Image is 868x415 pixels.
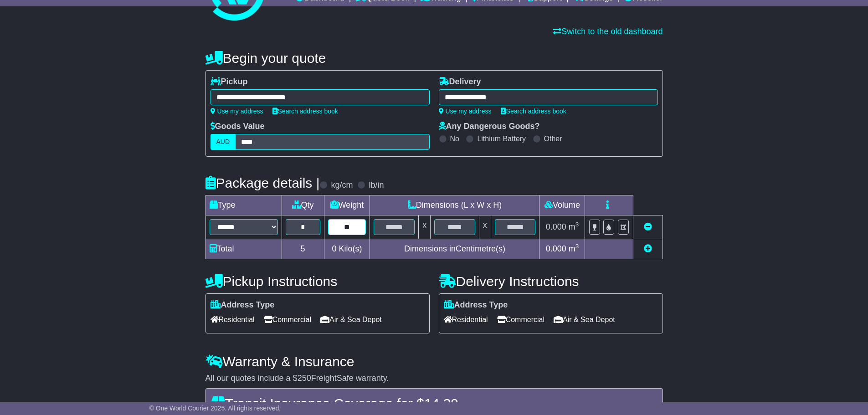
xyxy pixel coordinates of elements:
span: m [569,222,579,231]
label: Other [544,134,562,143]
h4: Delivery Instructions [439,274,663,289]
td: Qty [282,195,324,215]
label: Goods Value [211,122,265,132]
span: 14.39 [424,396,458,411]
span: 0.000 [546,222,566,231]
label: lb/in [369,180,384,190]
h4: Begin your quote [205,51,663,66]
label: No [450,134,459,143]
span: © One World Courier 2025. All rights reserved. [149,405,281,412]
a: Use my address [211,108,263,115]
td: x [419,215,431,239]
div: All our quotes include a $ FreightSafe warranty. [205,374,663,384]
td: x [479,215,491,239]
span: Commercial [497,313,544,327]
span: 0.000 [546,244,566,253]
td: Kilo(s) [324,239,370,259]
label: Address Type [211,300,275,310]
label: Lithium Battery [477,134,526,143]
h4: Transit Insurance Coverage for $ [211,396,657,411]
label: Pickup [211,77,248,87]
h4: Pickup Instructions [205,274,430,289]
span: Residential [444,313,488,327]
label: Address Type [444,300,508,310]
span: m [569,244,579,253]
a: Search address book [501,108,566,115]
a: Add new item [644,244,652,253]
td: 5 [282,239,324,259]
td: Volume [539,195,585,215]
span: 250 [298,374,311,383]
h4: Warranty & Insurance [205,354,663,369]
td: Dimensions in Centimetre(s) [370,239,539,259]
td: Dimensions (L x W x H) [370,195,539,215]
span: Commercial [264,313,311,327]
label: Any Dangerous Goods? [439,122,540,132]
span: Residential [211,313,255,327]
a: Remove this item [644,222,652,231]
span: Air & Sea Depot [320,313,382,327]
h4: Package details | [205,175,320,190]
label: AUD [211,134,236,150]
td: Total [205,239,282,259]
span: 0 [332,244,336,253]
a: Search address book [272,108,338,115]
sup: 3 [575,243,579,250]
label: Delivery [439,77,481,87]
label: kg/cm [331,180,353,190]
td: Weight [324,195,370,215]
a: Use my address [439,108,492,115]
a: Switch to the old dashboard [553,27,663,36]
span: Air & Sea Depot [554,313,615,327]
sup: 3 [575,221,579,228]
td: Type [205,195,282,215]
